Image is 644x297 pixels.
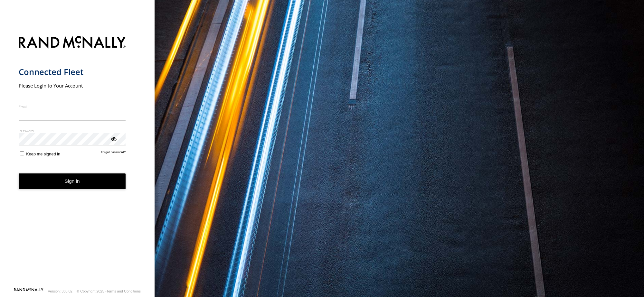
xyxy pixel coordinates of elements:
label: Password [19,128,126,133]
label: Email [19,104,126,109]
a: Visit our Website [14,288,43,294]
h1: Connected Fleet [19,67,126,77]
h2: Please Login to Your Account [19,82,126,89]
a: Forgot password? [101,150,126,156]
a: Terms and Conditions [107,289,141,293]
form: main [19,32,136,287]
span: Keep me signed in [26,152,60,156]
div: © Copyright 2025 - [77,289,141,293]
div: ViewPassword [110,135,117,142]
button: Sign in [19,173,126,189]
img: Rand McNally [19,35,126,51]
input: Keep me signed in [20,151,24,155]
div: Version: 305.02 [48,289,72,293]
